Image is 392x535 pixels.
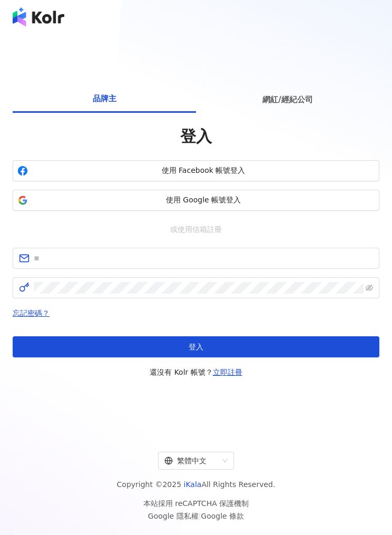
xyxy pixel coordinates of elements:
span: 使用 Google 帳號登入 [32,195,375,206]
img: logo [13,7,64,26]
span: eye-invisible [366,284,373,291]
span: 或使用信箱註冊 [163,223,229,235]
a: Google 條款 [201,512,244,520]
a: Google 隱私權 [148,512,199,520]
button: 使用 Google 帳號登入 [13,190,379,211]
button: 登入 [13,336,379,357]
span: | [199,512,201,520]
a: 立即註冊 [213,368,242,376]
span: 使用 Facebook 帳號登入 [32,166,375,176]
span: 品牌主 [93,92,116,105]
a: iKala [184,480,202,489]
div: 繁體中文 [164,452,218,469]
span: 登入 [189,343,203,351]
button: 使用 Facebook 帳號登入 [13,160,379,181]
span: 本站採用 reCAPTCHA 保護機制 [143,497,249,522]
a: 忘記密碼？ [13,309,50,317]
span: Copyright © 2025 All Rights Reserved. [117,478,276,491]
span: 登入 [180,127,212,145]
span: 網紅/經紀公司 [262,93,312,106]
span: 還沒有 Kolr 帳號？ [150,366,242,378]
